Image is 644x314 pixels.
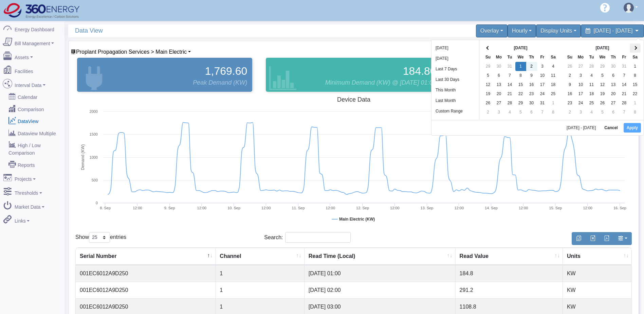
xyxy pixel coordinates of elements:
[624,3,634,13] img: user-3.svg
[197,206,207,210] text: 12:00
[325,78,436,87] span: Minimum Demand (KW) @ [DATE] 01:00
[619,108,630,117] td: 7
[456,248,563,265] th: Read Value : activate to sort column ascending
[548,99,559,108] td: 1
[485,206,498,210] tspan: 14. Sep
[597,53,608,62] th: We
[90,109,98,114] text: 2000
[264,232,351,243] label: Search:
[608,108,619,117] td: 6
[205,63,247,79] span: 1,769.60
[548,53,559,62] th: Sa
[563,282,631,298] td: KW
[526,108,537,117] td: 6
[515,80,526,89] td: 15
[526,80,537,89] td: 16
[292,206,305,210] tspan: 11. Sep
[519,206,528,210] text: 12:00
[597,80,608,89] td: 12
[515,89,526,99] td: 22
[594,28,633,34] span: [DATE] - [DATE]
[537,80,548,89] td: 17
[575,71,586,80] td: 3
[630,99,641,108] td: 1
[565,108,575,117] td: 2
[76,49,187,55] span: Device List
[431,53,479,64] li: [DATE]
[526,71,537,80] td: 9
[583,206,592,210] text: 12:00
[483,99,494,108] td: 26
[483,53,494,62] th: Su
[76,282,216,298] td: 001EC6012A9D250
[483,108,494,117] td: 2
[89,232,110,243] select: Showentries
[548,108,559,117] td: 8
[216,282,304,298] td: 1
[619,53,630,62] th: Fr
[586,80,597,89] td: 11
[504,80,515,89] td: 14
[431,74,479,85] li: Last 30 Days
[563,248,631,265] th: Units : activate to sort column ascending
[75,232,126,243] label: Show entries
[90,132,98,136] text: 1500
[483,71,494,80] td: 5
[454,206,464,210] text: 12:00
[630,71,641,80] td: 8
[630,89,641,99] td: 22
[572,232,586,245] button: Copy to clipboard
[227,206,240,210] tspan: 10. Sep
[575,53,586,62] th: Mo
[565,62,575,71] td: 26
[515,99,526,108] td: 29
[431,43,479,53] li: [DATE]
[565,99,575,108] td: 23
[216,265,304,282] td: 1
[494,108,504,117] td: 3
[597,99,608,108] td: 26
[575,62,586,71] td: 27
[92,178,98,182] text: 500
[537,99,548,108] td: 31
[619,80,630,89] td: 14
[597,89,608,99] td: 19
[630,80,641,89] td: 15
[261,206,271,210] text: 12:00
[76,248,216,265] th: Serial Number : activate to sort column descending
[563,265,631,282] td: KW
[537,53,548,62] th: Fr
[193,78,247,87] span: Peak Demand (KW)
[565,53,575,62] th: Su
[504,89,515,99] td: 21
[494,53,504,62] th: Mo
[483,89,494,99] td: 19
[390,206,400,210] text: 12:00
[601,123,621,133] button: Cancel
[565,71,575,80] td: 2
[337,96,371,103] tspan: Device Data
[624,123,641,133] button: Apply
[613,232,632,245] button: Show/Hide Columns
[526,99,537,108] td: 30
[494,71,504,80] td: 6
[164,206,175,210] tspan: 9. Sep
[608,53,619,62] th: Th
[565,80,575,89] td: 9
[494,99,504,108] td: 27
[483,80,494,89] td: 12
[526,62,537,71] td: 2
[548,80,559,89] td: 18
[494,43,548,53] th: [DATE]
[565,89,575,99] td: 16
[504,99,515,108] td: 28
[537,62,548,71] td: 3
[536,24,581,37] div: Display Units
[619,71,630,80] td: 7
[100,206,111,210] tspan: 8. Sep
[526,89,537,99] td: 23
[575,80,586,89] td: 10
[586,62,597,71] td: 28
[537,89,548,99] td: 24
[133,206,142,210] text: 12:00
